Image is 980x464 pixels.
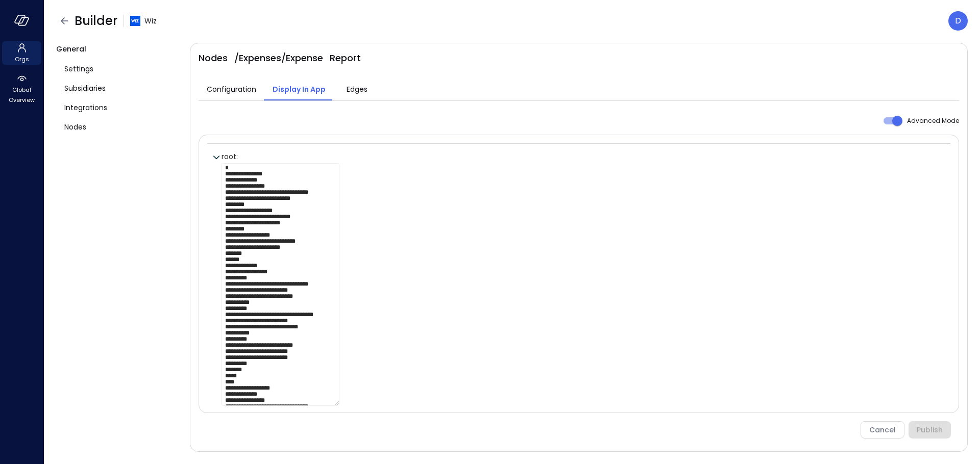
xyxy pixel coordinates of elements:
[347,84,367,95] span: Edges
[64,63,93,74] span: Settings
[56,98,182,117] a: Integrations
[15,54,29,64] span: Orgs
[2,41,41,65] div: Orgs
[236,151,238,162] span: :
[144,15,157,27] span: Wiz
[64,83,106,94] span: Subsidiaries
[222,151,238,162] span: root
[273,84,326,95] span: Display In App
[207,84,256,95] span: Configuration
[6,85,37,105] span: Global Overview
[64,121,86,133] span: Nodes
[2,71,41,106] div: Global Overview
[955,15,961,27] p: D
[56,44,86,54] span: General
[948,11,968,31] div: Dudu
[907,116,959,125] span: Advanced Mode
[130,16,140,26] img: cfcvbyzhwvtbhao628kj
[56,59,182,79] a: Settings
[56,117,182,137] a: Nodes
[64,102,107,113] span: Integrations
[199,51,361,64] span: Nodes / Expenses / Expense Report
[56,79,182,98] a: Subsidiaries
[75,13,117,29] span: Builder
